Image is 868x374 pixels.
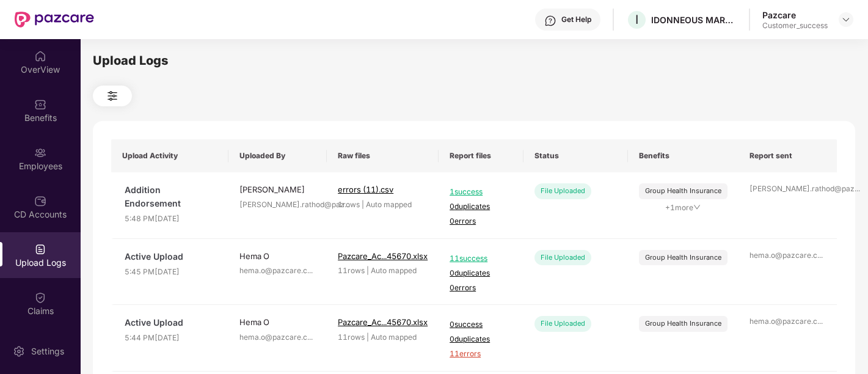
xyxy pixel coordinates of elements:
div: Customer_success [762,21,828,31]
span: | [367,266,369,275]
span: ... [307,266,313,275]
div: Settings [27,345,68,358]
img: svg+xml;base64,PHN2ZyB4bWxucz0iaHR0cDovL3d3dy53My5vcmcvMjAwMC9zdmciIHdpZHRoPSIyNCIgaGVpZ2h0PSIyNC... [105,89,120,103]
th: Status [523,139,628,172]
div: Get Help [561,15,591,24]
div: Pazcare [762,9,828,21]
span: | [362,200,364,209]
span: ... [817,251,823,260]
img: svg+xml;base64,PHN2ZyBpZD0iU2V0dGluZy0yMHgyMCIgeG1sbnM9Imh0dHA6Ly93d3cudzMub3JnLzIwMDAvc3ZnIiB3aW... [13,345,25,358]
img: svg+xml;base64,PHN2ZyBpZD0iRW1wbG95ZWVzIiB4bWxucz0iaHR0cDovL3d3dy53My5vcmcvMjAwMC9zdmciIHdpZHRoPS... [34,147,46,159]
th: Benefits [628,139,739,172]
img: svg+xml;base64,PHN2ZyBpZD0iSGVscC0zMngzMiIgeG1sbnM9Imh0dHA6Ly93d3cudzMub3JnLzIwMDAvc3ZnIiB3aWR0aD... [544,15,556,27]
span: 0 success [450,319,512,331]
img: svg+xml;base64,PHN2ZyBpZD0iRHJvcGRvd24tMzJ4MzIiIHhtbG5zPSJodHRwOi8vd3d3LnczLm9yZy8yMDAwL3N2ZyIgd2... [841,15,851,24]
div: hema.o@pazcare.c [749,250,826,262]
span: Active Upload [125,250,217,263]
div: Upload Logs [93,51,855,70]
div: IDONNEOUS MARKETING SERVICES PRIVATE LIMITED ( [GEOGRAPHIC_DATA]) [651,14,737,26]
span: 11 errors [450,348,512,360]
span: 0 errors [450,282,512,294]
img: New Pazcare Logo [15,12,94,28]
span: 0 duplicates [450,268,512,279]
div: [PERSON_NAME] [239,183,316,196]
div: [PERSON_NAME].rathod@paz [239,199,316,211]
img: svg+xml;base64,PHN2ZyBpZD0iSG9tZSIgeG1sbnM9Imh0dHA6Ly93d3cudzMub3JnLzIwMDAvc3ZnIiB3aWR0aD0iMjAiIG... [34,50,46,62]
img: svg+xml;base64,PHN2ZyBpZD0iQ2xhaW0iIHhtbG5zPSJodHRwOi8vd3d3LnczLm9yZy8yMDAwL3N2ZyIgd2lkdGg9IjIwIi... [34,291,46,304]
img: svg+xml;base64,PHN2ZyBpZD0iVXBsb2FkX0xvZ3MiIGRhdGEtbmFtZT0iVXBsb2FkIExvZ3MiIHhtbG5zPSJodHRwOi8vd3... [34,243,46,255]
span: ... [855,184,860,193]
div: [PERSON_NAME].rathod@paz [749,183,826,195]
span: Addition Endorsement [125,183,217,210]
div: Hema O [239,250,316,262]
span: 1 rows [338,200,360,209]
img: svg+xml;base64,PHN2ZyBpZD0iQmVuZWZpdHMiIHhtbG5zPSJodHRwOi8vd3d3LnczLm9yZy8yMDAwL3N2ZyIgd2lkdGg9Ij... [34,98,46,111]
th: Raw files [327,139,439,172]
div: Group Health Insurance [645,186,721,196]
span: 5:44 PM[DATE] [125,332,217,344]
span: Auto mapped [371,266,417,275]
th: Uploaded By [228,139,327,172]
div: Group Health Insurance [645,252,721,263]
span: Pazcare_Ac...45670.xlsx [338,317,428,327]
span: Active Upload [125,316,217,329]
span: 0 duplicates [450,201,512,213]
span: Auto mapped [366,200,412,209]
span: 11 rows [338,332,365,342]
span: 11 success [450,253,512,265]
img: svg+xml;base64,PHN2ZyBpZD0iQ0RfQWNjb3VudHMiIGRhdGEtbmFtZT0iQ0QgQWNjb3VudHMiIHhtbG5zPSJodHRwOi8vd3... [34,195,46,207]
span: down [693,204,701,211]
th: Report files [439,139,523,172]
div: hema.o@pazcare.c [239,265,316,277]
span: 1 success [450,186,512,198]
span: 5:45 PM[DATE] [125,266,217,278]
span: errors (11).csv [338,185,393,194]
span: Pazcare_Ac...45670.xlsx [338,251,428,261]
th: Upload Activity [111,139,228,172]
div: Hema O [239,316,316,328]
span: + 1 more [639,202,728,214]
div: File Uploaded [534,183,591,199]
span: | [367,332,369,342]
span: 11 rows [338,266,365,275]
div: hema.o@pazcare.c [749,316,826,328]
div: Group Health Insurance [645,318,721,329]
span: 5:48 PM[DATE] [125,213,217,225]
span: ... [817,317,823,326]
span: 0 errors [450,216,512,227]
th: Report sent [739,139,837,172]
div: hema.o@pazcare.c [239,332,316,343]
span: ... [307,332,313,342]
span: I [635,12,638,27]
div: File Uploaded [534,316,591,331]
div: File Uploaded [534,250,591,265]
span: 0 duplicates [450,334,512,345]
span: Auto mapped [371,332,417,342]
